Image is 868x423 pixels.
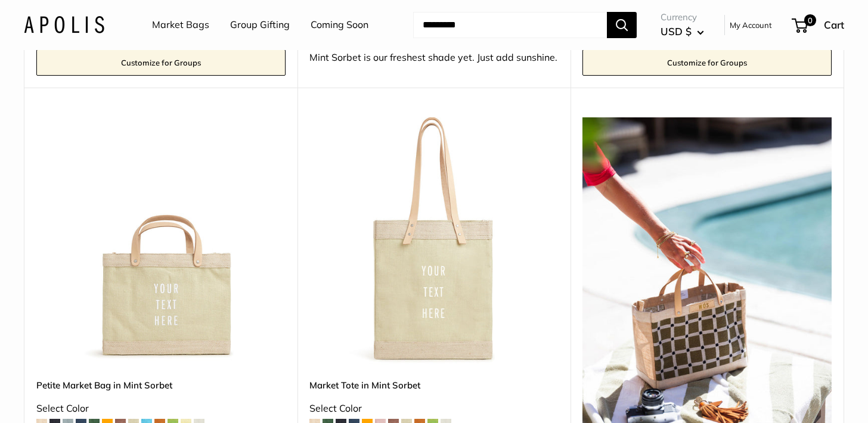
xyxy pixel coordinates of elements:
a: Market Tote in Mint Sorbet [309,378,559,392]
a: Customize for Groups [582,49,832,76]
div: Select Color [309,400,559,418]
a: Coming Soon [311,16,368,34]
img: Petite Market Bag in Mint Sorbet [36,117,286,366]
a: Petite Market Bag in Mint SorbetPetite Market Bag in Mint Sorbet [36,117,286,366]
span: Currency [661,9,704,26]
button: USD $ [661,22,704,41]
span: 0 [804,14,816,26]
a: 0 Cart [793,15,844,35]
a: Customize for Groups [36,49,286,76]
a: My Account [730,18,772,32]
a: Market Bags [152,16,209,34]
img: Market Tote in Mint Sorbet [309,117,559,366]
a: Group Gifting [230,16,290,34]
input: Search... [413,12,607,38]
img: Apolis [24,16,104,33]
a: Market Tote in Mint SorbetMarket Tote in Mint Sorbet [309,117,559,366]
div: Select Color [36,400,286,418]
button: Search [607,12,637,38]
a: Petite Market Bag in Mint Sorbet [36,378,286,392]
span: Cart [824,18,844,31]
span: USD $ [661,25,692,38]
